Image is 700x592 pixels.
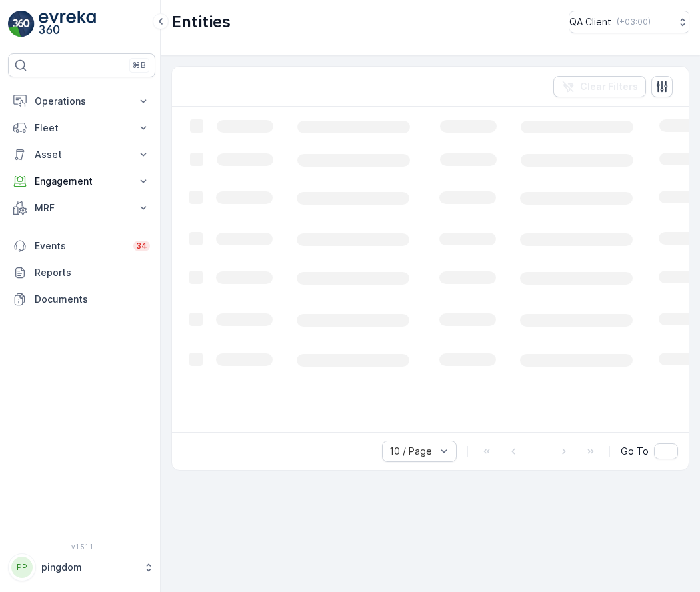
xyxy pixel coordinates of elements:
[35,121,129,135] p: Fleet
[35,175,129,188] p: Engagement
[8,233,155,259] a: Events34
[8,115,155,141] button: Fleet
[136,241,147,251] p: 34
[11,557,33,578] div: PP
[8,88,155,115] button: Operations
[35,266,150,279] p: Reports
[580,80,638,93] p: Clear Filters
[8,141,155,168] button: Asset
[8,195,155,221] button: MRF
[35,239,125,253] p: Events
[553,76,646,97] button: Clear Filters
[569,11,689,33] button: QA Client(+03:00)
[133,60,146,71] p: ⌘B
[35,201,129,215] p: MRF
[569,15,611,29] p: QA Client
[35,95,129,108] p: Operations
[39,11,96,37] img: logo_light-DOdMpM7g.png
[617,17,651,27] p: ( +03:00 )
[8,543,155,551] span: v 1.51.1
[8,553,155,581] button: PPpingdom
[8,259,155,286] a: Reports
[35,148,129,161] p: Asset
[8,11,35,37] img: logo
[8,286,155,313] a: Documents
[8,168,155,195] button: Engagement
[41,561,137,574] p: pingdom
[171,11,231,33] p: Entities
[621,445,649,458] span: Go To
[35,293,150,306] p: Documents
